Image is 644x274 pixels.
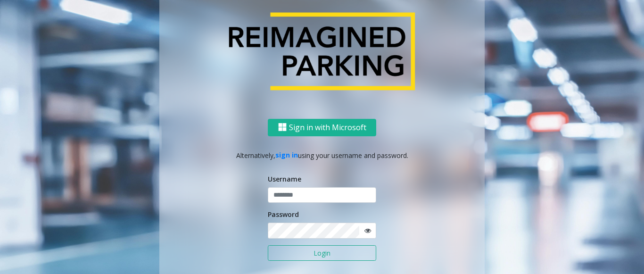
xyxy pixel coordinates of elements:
label: Password [268,209,299,219]
a: sign in [275,150,298,159]
p: Alternatively, using your username and password. [169,150,475,160]
button: Login [268,245,376,261]
button: Sign in with Microsoft [268,118,376,136]
label: Username [268,174,301,184]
